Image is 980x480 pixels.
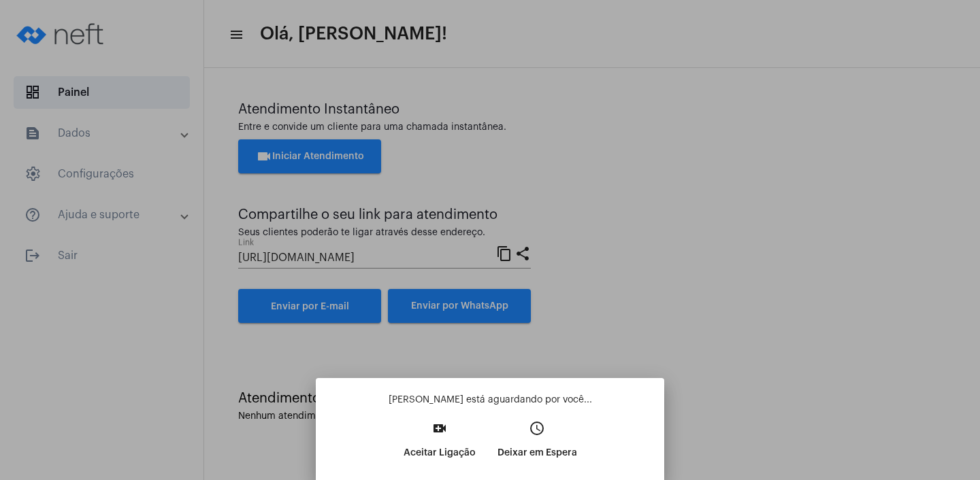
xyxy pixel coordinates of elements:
mat-icon: access_time [529,420,545,436]
p: [PERSON_NAME] está aguardando por você... [327,393,653,407]
button: Deixar em Espera [487,416,588,475]
p: Deixar em Espera [497,441,577,465]
p: Aceitar Ligação [404,441,476,465]
mat-icon: video_call [431,420,448,436]
button: Aceitar Ligação [393,416,487,475]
